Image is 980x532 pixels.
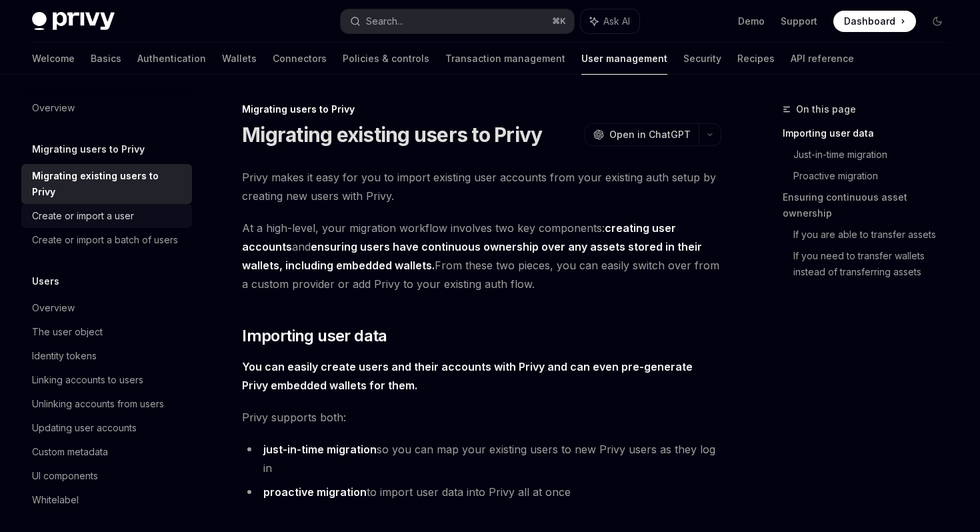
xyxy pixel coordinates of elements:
[21,164,192,204] a: Migrating existing users to Privy
[32,492,79,508] div: Whitelabel
[32,100,75,116] div: Overview
[32,43,75,75] a: Welcome
[32,372,143,388] div: Linking accounts to users
[609,128,691,141] span: Open in ChatGPT
[32,208,134,224] div: Create or import a user
[927,11,948,32] button: Toggle dark mode
[21,368,192,392] a: Linking accounts to users
[793,224,959,245] a: If you are able to transfer assets
[366,13,403,29] div: Search...
[21,392,192,416] a: Unlinking accounts from users
[242,440,721,477] li: so you can map your existing users to new Privy users as they log in
[263,443,377,457] a: just-in-time migration
[222,43,257,75] a: Wallets
[32,444,108,460] div: Custom metadata
[21,488,192,512] a: Whitelabel
[32,141,145,157] h5: Migrating users to Privy
[21,344,192,368] a: Identity tokens
[783,123,959,144] a: Importing user data
[21,204,192,228] a: Create or import a user
[21,296,192,320] a: Overview
[32,12,115,31] img: dark logo
[833,11,916,32] a: Dashboard
[32,348,97,364] div: Identity tokens
[242,325,387,347] span: Importing user data
[796,101,856,117] span: On this page
[242,123,542,147] h1: Migrating existing users to Privy
[581,43,667,75] a: User management
[242,103,721,116] div: Migrating users to Privy
[581,9,639,33] button: Ask AI
[343,43,429,75] a: Policies & controls
[844,15,895,28] span: Dashboard
[341,9,573,33] button: Search...⌘K
[32,168,184,200] div: Migrating existing users to Privy
[791,43,854,75] a: API reference
[21,320,192,344] a: The user object
[21,440,192,464] a: Custom metadata
[21,416,192,440] a: Updating user accounts
[32,300,75,316] div: Overview
[91,43,121,75] a: Basics
[32,232,178,248] div: Create or import a batch of users
[603,15,630,28] span: Ask AI
[21,228,192,252] a: Create or import a batch of users
[21,96,192,120] a: Overview
[32,396,164,412] div: Unlinking accounts from users
[242,219,721,293] span: At a high-level, your migration workflow involves two key components: and From these two pieces, ...
[32,324,103,340] div: The user object
[32,420,137,436] div: Updating user accounts
[793,245,959,283] a: If you need to transfer wallets instead of transferring assets
[781,15,817,28] a: Support
[273,43,327,75] a: Connectors
[242,168,721,205] span: Privy makes it easy for you to import existing user accounts from your existing auth setup by cre...
[242,240,702,272] strong: ensuring users have continuous ownership over any assets stored in their wallets, including embed...
[445,43,565,75] a: Transaction management
[793,144,959,165] a: Just-in-time migration
[737,43,775,75] a: Recipes
[137,43,206,75] a: Authentication
[242,483,721,501] li: to import user data into Privy all at once
[32,468,98,484] div: UI components
[21,464,192,488] a: UI components
[242,360,693,392] strong: You can easily create users and their accounts with Privy and can even pre-generate Privy embedde...
[783,187,959,224] a: Ensuring continuous asset ownership
[585,123,699,146] button: Open in ChatGPT
[242,408,721,427] span: Privy supports both:
[552,16,566,27] span: ⌘ K
[263,485,367,499] a: proactive migration
[793,165,959,187] a: Proactive migration
[683,43,721,75] a: Security
[738,15,765,28] a: Demo
[32,273,59,289] h5: Users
